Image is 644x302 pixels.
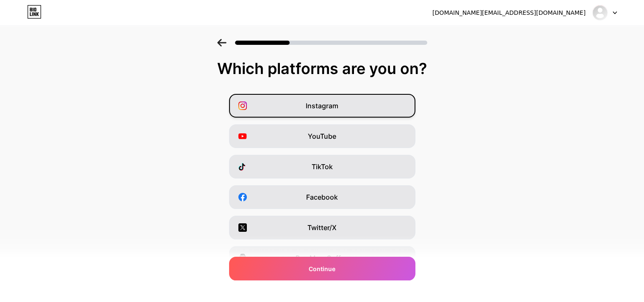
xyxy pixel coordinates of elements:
div: Which platforms are you on? [8,60,636,77]
span: Snapchat [307,283,337,294]
span: TikTok [312,162,333,172]
span: Twitter/X [307,222,337,233]
div: [DOMAIN_NAME][EMAIL_ADDRESS][DOMAIN_NAME] [432,8,586,17]
span: Buy Me a Coffee [296,253,348,263]
span: Instagram [306,101,338,111]
span: Facebook [306,192,338,202]
span: YouTube [308,131,336,141]
img: driveit_digital [592,5,608,21]
span: Continue [309,264,335,273]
